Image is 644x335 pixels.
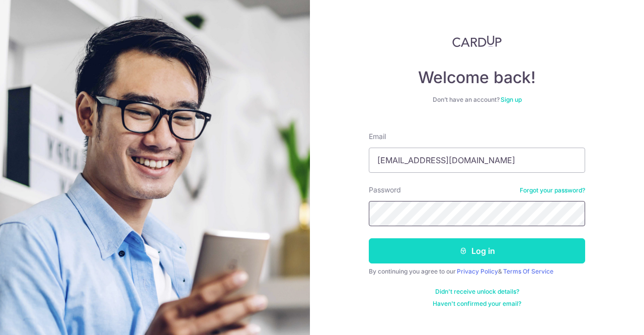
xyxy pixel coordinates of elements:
[457,267,498,275] a: Privacy Policy
[433,300,521,308] a: Haven't confirmed your email?
[501,96,522,103] a: Sign up
[520,186,585,194] a: Forgot your password?
[369,148,585,173] input: Enter your Email
[452,35,502,47] img: CardUp Logo
[369,267,585,276] div: By continuing you agree to our &
[503,267,553,275] a: Terms Of Service
[369,185,401,195] label: Password
[435,288,519,296] a: Didn't receive unlock details?
[369,96,585,104] div: Don’t have an account?
[369,131,386,142] label: Email
[369,238,585,263] button: Log in
[369,68,585,88] h4: Welcome back!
